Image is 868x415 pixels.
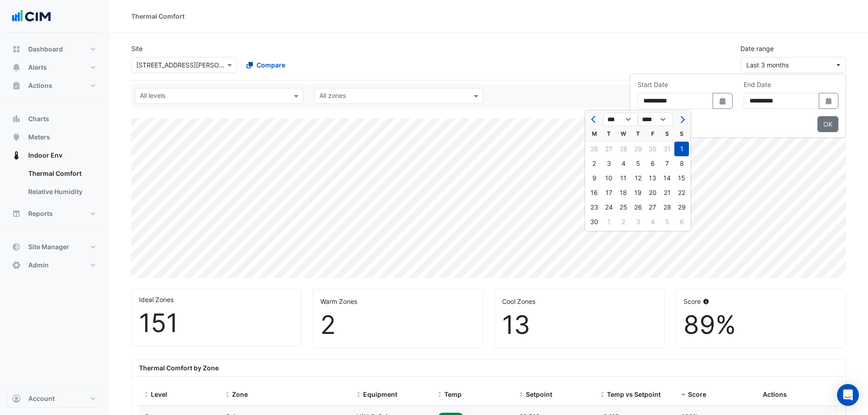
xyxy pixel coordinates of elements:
[28,242,69,251] span: Site Manager
[587,171,601,185] div: Monday, June 9, 2025
[683,310,838,340] div: 89%
[660,200,674,215] div: Saturday, June 28, 2025
[645,215,660,229] div: 4
[587,156,601,171] div: Monday, June 2, 2025
[318,91,346,102] div: All zones
[444,390,462,398] span: Temp
[631,156,645,171] div: Thursday, June 5, 2025
[660,215,674,229] div: Saturday, July 5, 2025
[601,156,616,171] div: Tuesday, June 3, 2025
[131,44,143,53] label: Site
[131,11,185,21] div: Thermal Comfort
[631,215,645,229] div: Thursday, July 3, 2025
[763,390,787,398] span: Actions
[12,81,21,90] app-icon: Actions
[645,142,660,156] div: Friday, May 30, 2025
[28,63,47,72] span: Alerts
[7,389,102,408] button: Account
[817,116,838,132] button: Close
[688,390,706,398] span: Score
[674,185,689,200] div: Sunday, June 22, 2025
[320,310,475,340] div: 2
[616,215,631,229] div: 2
[645,171,660,185] div: 13
[616,200,631,215] div: 25
[526,390,552,398] span: Setpoint
[616,127,631,141] div: W
[631,171,645,185] div: Thursday, June 12, 2025
[28,209,53,218] span: Reports
[645,142,660,156] div: 30
[630,74,846,138] div: dropDown
[616,171,631,185] div: 11
[660,215,674,229] div: 5
[631,142,645,156] div: Thursday, May 29, 2025
[631,200,645,215] div: 26
[631,156,645,171] div: 5
[660,171,674,185] div: 14
[11,7,52,26] img: Company Logo
[631,127,645,141] div: T
[674,156,689,171] div: Sunday, June 8, 2025
[12,209,21,218] app-icon: Reports
[645,215,660,229] div: Friday, July 4, 2025
[674,142,689,156] div: 1
[645,200,660,215] div: 27
[587,142,601,156] div: Monday, May 26, 2025
[631,185,645,200] div: 19
[28,81,52,90] span: Actions
[837,384,859,406] div: Open Intercom Messenger
[7,146,102,164] button: Indoor Env
[631,200,645,215] div: Thursday, June 26, 2025
[746,61,789,69] span: 01 Jun 25 - 31 Aug 25
[674,215,689,229] div: 6
[7,77,102,95] button: Actions
[587,127,601,141] div: M
[645,185,660,200] div: Friday, June 20, 2025
[616,156,631,171] div: 4
[601,200,616,215] div: Tuesday, June 24, 2025
[587,215,601,229] div: Monday, June 30, 2025
[719,97,727,105] fa-icon: Select Date
[601,156,616,171] div: 3
[660,171,674,185] div: Saturday, June 14, 2025
[660,185,674,200] div: 21
[660,156,674,171] div: 7
[232,390,248,398] span: Zone
[631,142,645,156] div: 29
[645,156,660,171] div: 6
[601,215,616,229] div: Tuesday, July 1, 2025
[257,60,285,70] span: Compare
[12,151,21,160] app-icon: Indoor Env
[7,40,102,58] button: Dashboard
[616,142,631,156] div: 28
[660,142,674,156] div: 31
[7,164,102,205] div: Indoor Env
[601,215,616,229] div: 1
[139,364,219,372] b: Thermal Comfort by Zone
[676,112,687,127] button: Next month
[12,261,21,270] app-icon: Admin
[28,133,50,142] span: Meters
[740,44,774,53] label: Date range
[601,142,616,156] div: Tuesday, May 27, 2025
[151,390,167,398] span: Level
[645,127,660,141] div: F
[587,171,601,185] div: 9
[502,310,657,340] div: 13
[601,185,616,200] div: 17
[631,171,645,185] div: 12
[825,97,833,105] fa-icon: Select Date
[674,215,689,229] div: Sunday, July 6, 2025
[28,114,49,123] span: Charts
[645,171,660,185] div: Friday, June 13, 2025
[7,58,102,77] button: Alerts
[683,297,838,306] div: Score
[587,215,601,229] div: 30
[645,185,660,200] div: 20
[601,127,616,141] div: T
[603,113,638,126] select: Select month
[674,171,689,185] div: 15
[28,261,49,270] span: Admin
[587,142,601,156] div: 26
